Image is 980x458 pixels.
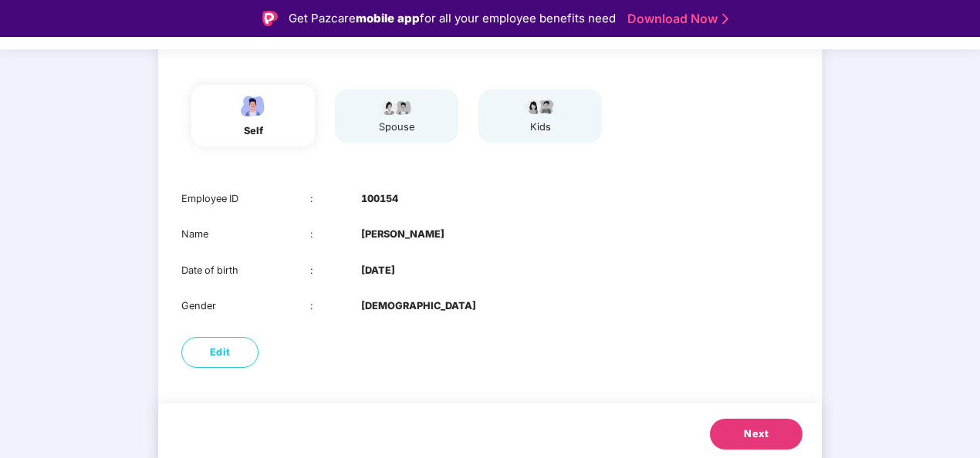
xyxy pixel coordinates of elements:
[361,191,398,207] b: 100154
[262,11,278,26] img: Logo
[377,120,416,135] div: spouse
[521,120,559,135] div: kids
[710,419,803,450] button: Next
[310,263,362,278] div: :
[181,191,310,207] div: Employee ID
[744,426,769,442] span: Next
[310,298,362,314] div: :
[310,227,362,242] div: :
[361,298,476,314] b: [DEMOGRAPHIC_DATA]
[361,263,395,278] b: [DATE]
[377,97,416,116] img: svg+xml;base64,PHN2ZyB4bWxucz0iaHR0cDovL3d3dy53My5vcmcvMjAwMC9zdmciIHdpZHRoPSI5Ny44OTciIGhlaWdodD...
[234,123,272,139] div: self
[181,337,259,368] button: Edit
[234,93,272,120] img: svg+xml;base64,PHN2ZyBpZD0iRW1wbG95ZWVfbWFsZSIgeG1sbnM9Imh0dHA6Ly93d3cudzMub3JnLzIwMDAvc3ZnIiB3aW...
[210,345,231,360] span: Edit
[356,11,420,25] strong: mobile app
[521,97,559,116] img: svg+xml;base64,PHN2ZyB4bWxucz0iaHR0cDovL3d3dy53My5vcmcvMjAwMC9zdmciIHdpZHRoPSI3OS4wMzciIGhlaWdodD...
[310,191,362,207] div: :
[627,11,724,27] a: Download Now
[181,263,310,278] div: Date of birth
[722,11,728,27] img: Stroke
[181,227,310,242] div: Name
[361,227,444,242] b: [PERSON_NAME]
[181,298,310,314] div: Gender
[289,9,616,28] div: Get Pazcare for all your employee benefits need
